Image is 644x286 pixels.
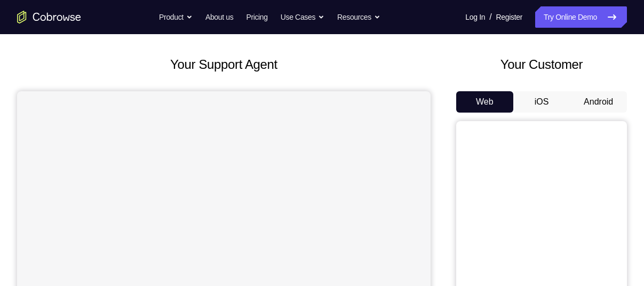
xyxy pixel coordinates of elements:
span: / [489,11,491,23]
button: iOS [513,91,570,113]
button: Resources [337,6,380,28]
h2: Your Support Agent [17,55,431,74]
a: Pricing [246,6,267,28]
a: Try Online Demo [535,6,627,28]
button: Android [570,91,627,113]
button: Web [456,91,513,113]
h2: Your Customer [456,55,627,74]
a: About us [205,6,233,28]
button: Use Cases [281,6,324,28]
a: Log In [465,6,485,28]
a: Register [496,6,522,28]
a: Go to the home page [17,11,81,23]
button: Product [159,6,193,28]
